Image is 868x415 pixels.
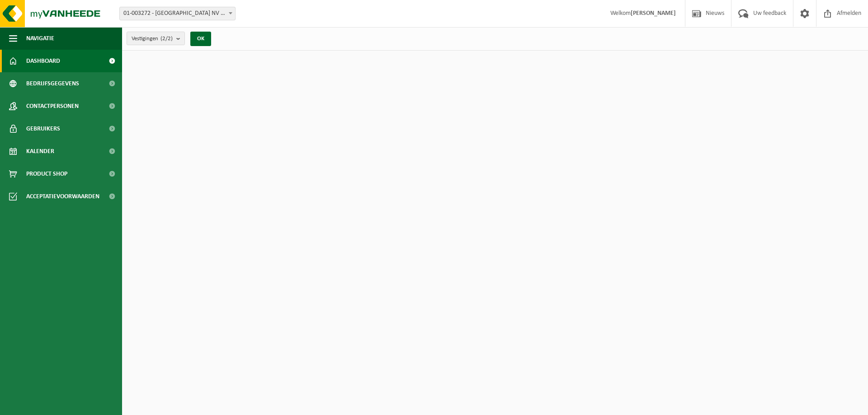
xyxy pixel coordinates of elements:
[26,117,60,140] span: Gebruikers
[26,95,79,117] span: Contactpersonen
[631,10,676,17] strong: [PERSON_NAME]
[132,32,173,46] span: Vestigingen
[26,50,60,72] span: Dashboard
[190,32,211,46] button: OK
[127,32,185,45] button: Vestigingen(2/2)
[26,185,99,208] span: Acceptatievoorwaarden
[26,27,54,50] span: Navigatie
[26,163,67,185] span: Product Shop
[120,7,235,20] span: 01-003272 - BELGOSUC NV - BEERNEM
[26,72,79,95] span: Bedrijfsgegevens
[160,36,173,42] count: (2/2)
[26,140,54,163] span: Kalender
[119,7,236,20] span: 01-003272 - BELGOSUC NV - BEERNEM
